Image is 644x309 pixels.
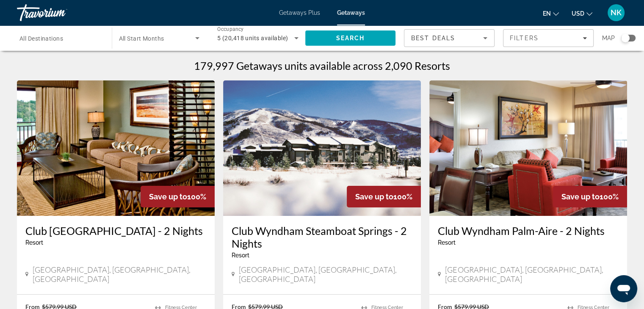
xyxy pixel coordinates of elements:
[17,2,102,24] a: Travorium
[232,224,412,250] a: Club Wyndham Steamboat Springs - 2 Nights
[611,8,622,17] span: NK
[543,7,559,19] button: Change language
[347,186,421,207] div: 100%
[17,80,215,216] img: Club Wyndham Great Smokies Lodge - 2 Nights
[223,80,421,216] img: Club Wyndham Steamboat Springs - 2 Nights
[553,186,627,207] div: 100%
[445,265,619,284] span: [GEOGRAPHIC_DATA], [GEOGRAPHIC_DATA], [GEOGRAPHIC_DATA]
[19,35,63,42] span: All Destinations
[605,4,627,22] button: User Menu
[411,33,487,43] mat-select: Sort by
[33,265,206,284] span: [GEOGRAPHIC_DATA], [GEOGRAPHIC_DATA], [GEOGRAPHIC_DATA]
[543,10,551,17] span: en
[561,192,600,201] span: Save up to
[337,9,365,16] a: Getaways
[438,224,619,237] a: Club Wyndham Palm-Aire - 2 Nights
[279,9,320,16] a: Getaways Plus
[336,35,365,41] span: Search
[119,35,164,42] span: All Start Months
[572,10,584,17] span: USD
[25,224,206,237] a: Club [GEOGRAPHIC_DATA] - 2 Nights
[232,252,249,259] span: Resort
[217,26,244,32] span: Occupancy
[438,239,456,246] span: Resort
[610,275,637,302] iframe: Button to launch messaging window
[194,59,450,72] h1: 179,997 Getaways units available across 2,090 Resorts
[25,239,43,246] span: Resort
[305,30,396,46] button: Search
[503,29,594,47] button: Filters
[602,32,615,44] span: Map
[19,33,101,44] input: Select destination
[149,192,187,201] span: Save up to
[355,192,393,201] span: Save up to
[217,35,288,41] span: 5 (20,418 units available)
[572,7,592,19] button: Change currency
[141,186,215,207] div: 100%
[411,35,455,41] span: Best Deals
[429,80,627,216] img: Club Wyndham Palm-Aire - 2 Nights
[239,265,412,284] span: [GEOGRAPHIC_DATA], [GEOGRAPHIC_DATA], [GEOGRAPHIC_DATA]
[510,35,539,41] span: Filters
